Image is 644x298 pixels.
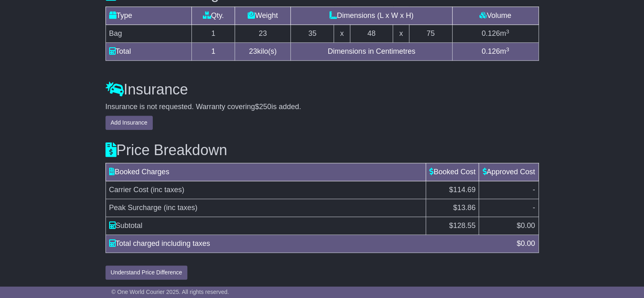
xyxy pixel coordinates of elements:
[106,142,539,158] h3: Price Breakdown
[106,217,426,235] td: Subtotal
[106,163,426,181] td: Booked Charges
[106,7,192,25] td: Type
[479,217,538,235] td: $
[449,186,475,194] span: $114.69
[426,217,479,235] td: $
[106,103,539,112] div: Insurance is not requested. Warranty covering is added.
[151,186,185,194] span: (inc taxes)
[409,25,452,43] td: 75
[452,7,538,25] td: Volume
[106,25,192,43] td: Bag
[164,204,198,212] span: (inc taxes)
[533,204,535,212] span: -
[109,186,149,194] span: Carrier Cost
[255,103,271,111] span: $250
[452,25,538,43] td: m
[521,239,535,248] span: 0.00
[235,25,291,43] td: 23
[506,46,509,53] sup: 3
[426,163,479,181] td: Booked Cost
[453,204,475,212] span: $13.86
[479,163,538,181] td: Approved Cost
[393,25,409,43] td: x
[452,43,538,61] td: m
[350,25,393,43] td: 48
[106,43,192,61] td: Total
[533,186,535,194] span: -
[291,43,452,61] td: Dimensions in Centimetres
[291,7,452,25] td: Dimensions (L x W x H)
[235,7,291,25] td: Weight
[109,204,162,212] span: Peak Surcharge
[334,25,350,43] td: x
[512,238,539,249] div: $
[105,238,513,249] div: Total charged including taxes
[249,47,257,55] span: 23
[481,29,500,37] span: 0.126
[112,289,229,295] span: © One World Courier 2025. All rights reserved.
[521,221,535,230] span: 0.00
[481,47,500,55] span: 0.126
[235,43,291,61] td: kilo(s)
[106,81,539,98] h3: Insurance
[192,25,235,43] td: 1
[106,265,188,280] button: Understand Price Difference
[453,221,475,230] span: 128.55
[106,116,153,130] button: Add Insurance
[291,25,334,43] td: 35
[192,7,235,25] td: Qty.
[192,43,235,61] td: 1
[506,28,509,35] sup: 3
